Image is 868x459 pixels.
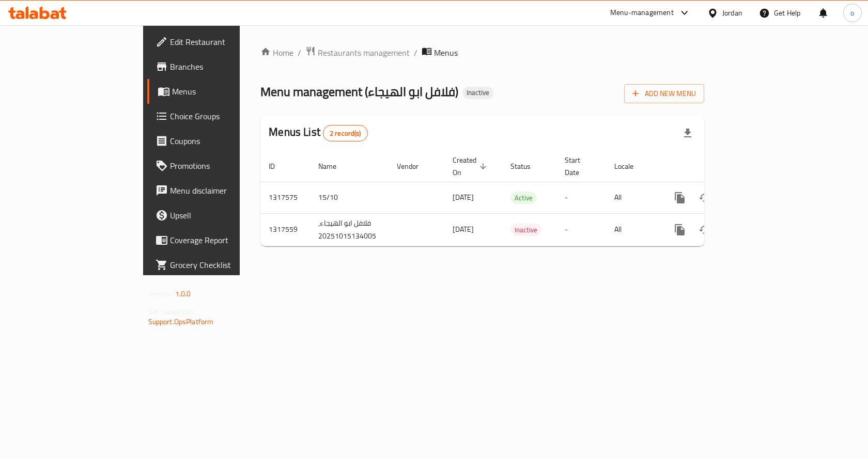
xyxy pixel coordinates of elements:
[462,87,493,99] div: Inactive
[510,192,537,204] div: Active
[147,228,288,252] a: Coverage Report
[170,160,280,172] span: Promotions
[565,154,594,179] span: Start Date
[170,259,280,271] span: Grocery Checklist
[606,213,659,246] td: All
[147,178,288,203] a: Menu disclaimer
[147,129,288,153] a: Coupons
[172,85,280,98] span: Menus
[170,184,280,197] span: Menu disclaimer
[624,84,704,103] button: Add New Menu
[147,29,288,54] a: Edit Restaurant
[722,7,742,19] div: Jordan
[462,88,493,97] span: Inactive
[453,191,474,204] span: [DATE]
[170,234,280,246] span: Coverage Report
[606,182,659,213] td: All
[147,54,288,79] a: Branches
[148,315,214,328] a: Support.OpsPlatform
[147,203,288,228] a: Upsell
[632,87,696,100] span: Add New Menu
[318,46,410,59] span: Restaurants management
[668,185,692,210] button: more
[148,305,196,318] span: Get support on:
[510,224,541,236] div: Inactive
[260,46,704,59] nav: breadcrumb
[614,160,647,172] span: Locale
[310,213,389,246] td: فلافل ابو الهيجاء, 20251015134005
[692,217,717,242] button: Change Status
[269,160,288,172] span: ID
[298,46,301,59] li: /
[170,36,280,48] span: Edit Restaurant
[453,223,474,236] span: [DATE]
[147,252,288,277] a: Grocery Checklist
[175,287,191,300] span: 1.0.0
[610,7,674,19] div: Menu-management
[318,160,350,172] span: Name
[170,135,280,147] span: Coupons
[323,129,367,138] span: 2 record(s)
[397,160,432,172] span: Vendor
[556,213,606,246] td: -
[260,80,458,103] span: Menu management ( فلافل ابو الهيجاء )
[675,121,700,146] div: Export file
[148,287,174,300] span: Version:
[170,60,280,73] span: Branches
[305,46,410,59] a: Restaurants management
[147,79,288,104] a: Menus
[453,154,490,179] span: Created On
[414,46,417,59] li: /
[260,151,775,246] table: enhanced table
[510,160,544,172] span: Status
[692,185,717,210] button: Change Status
[556,182,606,213] td: -
[269,124,367,141] h2: Menus List
[170,209,280,221] span: Upsell
[850,7,854,19] span: o
[510,192,537,204] span: Active
[147,104,288,129] a: Choice Groups
[310,182,389,213] td: 15/10
[510,224,541,236] span: Inactive
[668,217,692,242] button: more
[434,46,458,59] span: Menus
[170,110,280,122] span: Choice Groups
[323,125,368,141] div: Total records count
[147,153,288,178] a: Promotions
[659,151,775,182] th: Actions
